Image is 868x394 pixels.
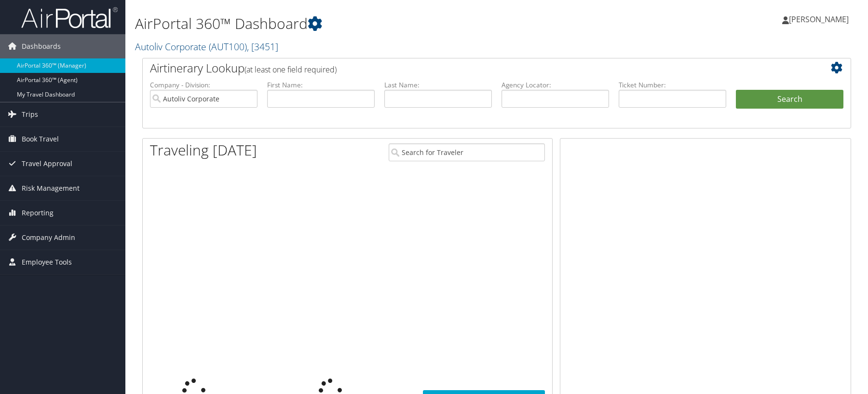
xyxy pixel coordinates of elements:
[502,80,609,90] label: Agency Locator:
[22,127,59,151] span: Book Travel
[22,34,61,58] span: Dashboards
[22,250,72,274] span: Employee Tools
[135,40,278,53] a: Autoliv Corporate
[150,140,257,160] h1: Traveling [DATE]
[789,14,849,25] span: [PERSON_NAME]
[22,152,72,176] span: Travel Approval
[135,14,617,34] h1: AirPortal 360™ Dashboard
[21,6,118,29] img: airportal-logo.png
[267,80,375,90] label: First Name:
[619,80,726,90] label: Ticket Number:
[384,80,492,90] label: Last Name:
[247,40,278,53] span: , [ 3451 ]
[782,5,858,34] a: [PERSON_NAME]
[22,102,38,127] span: Trips
[736,90,843,109] button: Search
[22,176,80,200] span: Risk Management
[244,64,337,75] span: (at least one field required)
[389,143,545,161] input: Search for Traveler
[150,60,785,76] h2: Airtinerary Lookup
[150,80,258,90] label: Company - Division:
[22,225,75,250] span: Company Admin
[209,40,247,53] span: ( AUT100 )
[22,201,54,225] span: Reporting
